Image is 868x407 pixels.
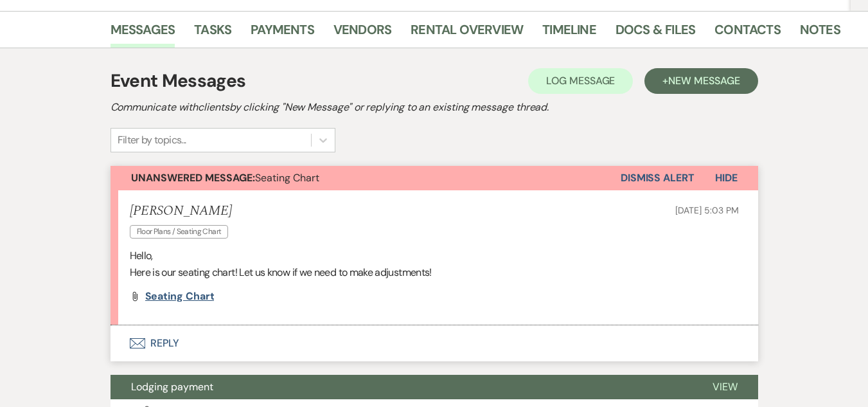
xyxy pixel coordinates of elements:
[668,74,740,87] span: New Message
[145,289,215,303] span: Seating Chart
[130,248,739,264] p: Hello,
[713,380,738,393] span: View
[111,100,758,115] h2: Communicate with clients by clicking "New Message" or replying to an existing message thread.
[118,132,186,148] div: Filter by topics...
[714,19,781,48] a: Contacts
[251,19,314,48] a: Payments
[130,264,739,281] p: Here is our seating chart! Let us know if we need to make adjustments!
[130,225,229,239] span: Floor Plans / Seating Chart
[131,171,255,185] strong: Unanswered Message:
[546,74,615,87] span: Log Message
[528,68,633,94] button: Log Message
[621,166,695,190] button: Dismiss Alert
[542,19,596,48] a: Timeline
[111,19,175,48] a: Messages
[800,19,840,48] a: Notes
[111,68,246,95] h1: Event Messages
[644,68,757,94] button: +New Message
[111,375,692,399] button: Lodging payment
[131,171,319,185] span: Seating Chart
[695,166,758,190] button: Hide
[692,375,758,399] button: View
[111,166,621,190] button: Unanswered Message:Seating Chart
[145,291,215,302] a: Seating Chart
[194,19,231,48] a: Tasks
[411,19,523,48] a: Rental Overview
[131,380,213,393] span: Lodging payment
[675,204,738,216] span: [DATE] 5:03 PM
[333,19,391,48] a: Vendors
[111,325,758,361] button: Reply
[616,19,695,48] a: Docs & Files
[715,171,738,185] span: Hide
[130,203,235,219] h5: [PERSON_NAME]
